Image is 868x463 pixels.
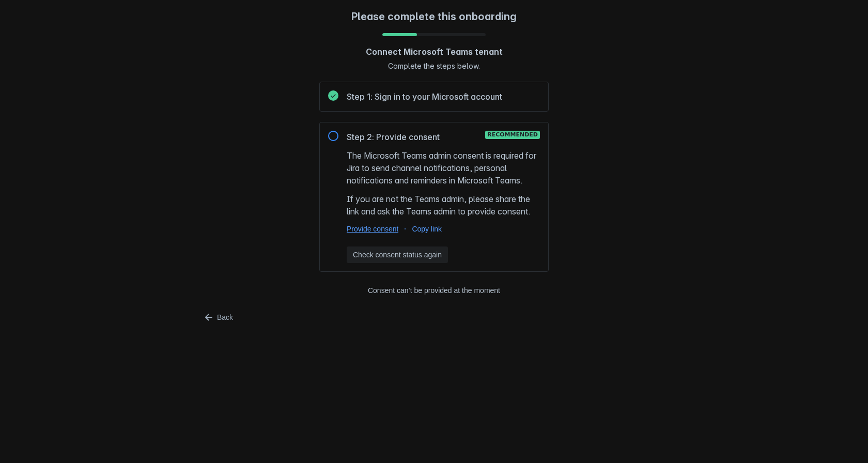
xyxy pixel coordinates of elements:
span: Consent can’t be provided at the moment [326,282,542,299]
button: Copy link [412,224,442,234]
span: Back [217,309,233,326]
span: Step 1: Sign in to your Microsoft account [347,90,502,103]
span: If you are not the Teams admin, please share the link and ask the Teams admin to provide consent. [347,193,540,218]
button: Consent can’t be provided at the moment [319,282,549,299]
span: Complete the steps below. [388,61,480,71]
h4: Connect Microsoft Teams tenant [366,47,503,57]
span: Check consent status again [353,246,442,263]
span: Step 2: Provide consent [347,131,440,143]
span: The Microsoft Teams admin consent is required for Jira to send channel notifications, personal no... [347,149,540,187]
h3: Please complete this onboarding [351,10,517,23]
button: Check consent status again [347,246,448,263]
a: Provide consent [347,224,398,234]
button: Back [196,309,239,326]
span: Recommended [487,131,538,139]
